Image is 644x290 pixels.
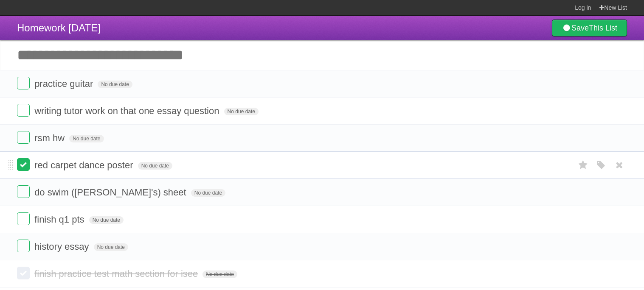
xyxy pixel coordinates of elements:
label: Done [17,104,30,117]
span: finish q1 pts [34,214,86,225]
label: Done [17,267,30,279]
span: No due date [89,216,124,224]
label: Done [17,212,30,225]
span: practice guitar [34,78,95,89]
label: Done [17,240,30,252]
span: No due date [224,108,259,115]
span: finish practice test math section for isee [34,268,200,279]
span: do swim ([PERSON_NAME]'s) sheet [34,187,188,198]
span: history essay [34,241,91,252]
span: red carpet dance poster [34,160,135,170]
span: Homework [DATE] [17,22,101,33]
b: This List [589,24,617,32]
label: Done [17,158,30,171]
span: rsm hw [34,133,67,143]
label: Star task [575,158,591,172]
span: No due date [69,135,104,142]
span: No due date [191,189,225,197]
span: writing tutor work on that one essay question [34,106,221,116]
label: Done [17,131,30,144]
span: No due date [138,162,172,170]
span: No due date [94,243,128,251]
label: Done [17,77,30,89]
label: Done [17,185,30,198]
span: No due date [98,81,132,88]
span: No due date [202,270,237,278]
a: SaveThis List [552,20,627,36]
